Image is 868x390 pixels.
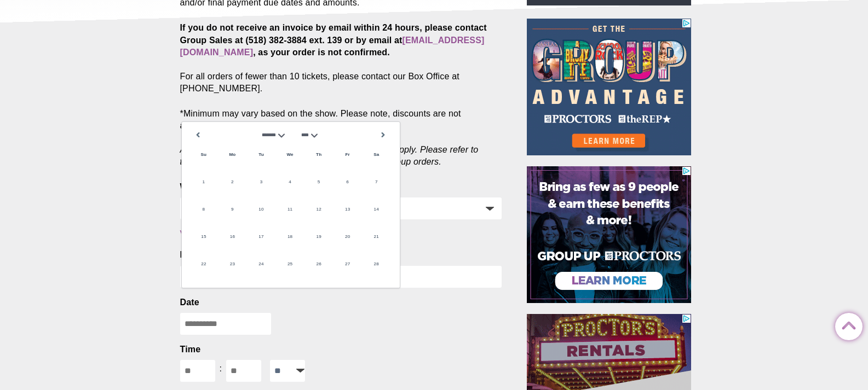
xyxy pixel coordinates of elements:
[250,171,272,193] a: 3
[279,199,301,220] a: 11
[193,226,215,248] a: 15
[193,199,215,220] a: 8
[337,199,359,220] a: 13
[250,144,272,166] span: Tuesday
[180,145,479,166] em: All orders are subject to availability. Some restrictions apply. Please refer to the for procedur...
[308,144,330,166] span: Thursday
[180,344,201,356] legend: Time
[337,253,359,275] a: 27
[301,133,321,138] select: Select year
[215,360,227,377] div: :
[337,171,359,193] a: 6
[221,253,243,275] a: 23
[221,171,243,193] a: 2
[308,199,330,220] a: 12
[365,199,387,220] a: 14
[279,144,301,166] span: Wednesday
[180,229,292,238] a: View Proctors performances
[180,36,485,57] a: [EMAIL_ADDRESS][DOMAIN_NAME]
[308,171,330,193] a: 5
[180,249,312,261] label: Performance selection
[365,253,387,275] a: 28
[250,226,272,248] a: 17
[308,226,330,248] a: 19
[308,253,330,275] a: 26
[180,296,199,308] label: Date
[250,199,272,220] a: 10
[193,171,215,193] a: 1
[180,23,487,56] strong: If you do not receive an invoice by email within 24 hours, please contact Group Sales at (518) 38...
[221,199,243,220] a: 9
[337,144,359,166] span: Friday
[221,226,243,248] a: 16
[180,228,502,240] div: .
[527,19,691,155] iframe: Advertisement
[375,127,392,143] a: Next
[279,171,301,193] a: 4
[365,226,387,248] a: 21
[250,253,272,275] a: 24
[193,253,215,275] a: 22
[180,181,277,193] label: Which venue?
[365,171,387,193] a: 7
[365,144,387,166] span: Saturday
[190,127,206,143] a: Prev
[337,226,359,248] a: 20
[180,108,502,168] p: *Minimum may vary based on the show. Please note, discounts are not available on Premium or Lia S...
[527,166,691,303] iframe: Advertisement
[279,226,301,248] a: 18
[260,133,288,138] select: Select month
[193,144,215,166] span: Sunday
[221,144,243,166] span: Monday
[835,313,857,335] a: Back to Top
[180,22,502,94] p: For all orders of fewer than 10 tickets, please contact our Box Office at [PHONE_NUMBER].
[279,253,301,275] a: 25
